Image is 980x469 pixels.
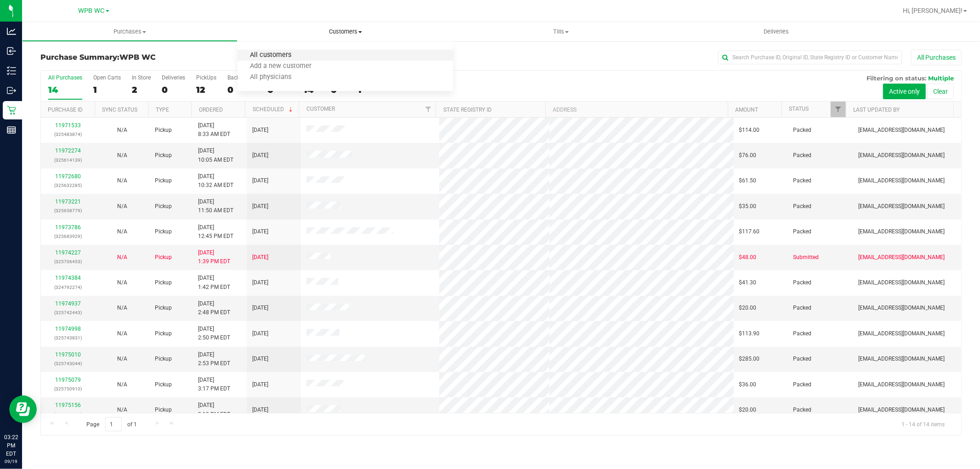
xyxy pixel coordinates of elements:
[46,232,90,241] p: (325683929)
[46,308,90,317] p: (325742443)
[739,304,757,312] span: $20.00
[46,359,90,368] p: (325743044)
[252,151,268,160] span: [DATE]
[199,107,223,113] a: Ordered
[119,53,156,62] span: WPB WC
[7,46,16,56] inline-svg: Inbound
[9,396,37,423] iframe: Resource center
[238,62,324,70] span: Add a new customer
[198,121,230,139] span: [DATE] 8:33 AM EDT
[155,176,172,185] span: Pickup
[117,380,127,389] button: N/A
[102,107,137,113] a: Sync Status
[46,156,90,164] p: (325614139)
[132,74,151,81] div: In Store
[79,417,145,431] span: Page of 1
[545,102,728,118] th: Address
[858,227,945,236] span: [EMAIL_ADDRESS][DOMAIN_NAME]
[117,203,127,209] span: Not Applicable
[155,355,172,363] span: Pickup
[739,227,760,236] span: $117.60
[252,278,268,287] span: [DATE]
[854,107,900,113] a: Last Updated By
[55,224,81,231] a: 11973786
[252,253,268,262] span: [DATE]
[751,28,801,36] span: Deliveries
[155,329,172,338] span: Pickup
[739,126,760,135] span: $114.00
[117,356,127,362] span: Not Applicable
[443,107,492,113] a: State Registry ID
[55,300,81,307] a: 11974937
[7,86,16,95] inline-svg: Outbound
[198,249,230,266] span: [DATE] 1:39 PM EDT
[420,102,436,117] a: Filter
[196,74,216,81] div: PickUps
[858,253,945,262] span: [EMAIL_ADDRESS][DOMAIN_NAME]
[238,28,453,36] span: Customers
[155,227,172,236] span: Pickup
[911,50,962,65] button: All Purchases
[793,304,812,312] span: Packed
[789,106,809,112] a: Status
[198,198,233,215] span: [DATE] 11:50 AM EDT
[155,151,172,160] span: Pickup
[739,278,757,287] span: $41.30
[858,202,945,211] span: [EMAIL_ADDRESS][DOMAIN_NAME]
[55,377,81,383] a: 11975079
[117,127,127,133] span: Not Applicable
[793,355,812,363] span: Packed
[858,151,945,160] span: [EMAIL_ADDRESS][DOMAIN_NAME]
[198,172,233,190] span: [DATE] 10:32 AM EDT
[858,329,945,338] span: [EMAIL_ADDRESS][DOMAIN_NAME]
[252,406,268,414] span: [DATE]
[739,355,760,363] span: $285.00
[4,458,18,465] p: 09/19
[739,329,760,338] span: $113.90
[156,107,169,113] a: Type
[252,380,268,389] span: [DATE]
[117,406,127,414] button: N/A
[55,249,81,256] a: 11974227
[46,181,90,190] p: (325632285)
[46,257,90,266] p: (325706453)
[793,380,812,389] span: Packed
[238,51,304,59] span: All customers
[739,151,757,160] span: $76.00
[198,325,230,342] span: [DATE] 2:50 PM EDT
[117,152,127,158] span: Not Applicable
[793,253,819,262] span: Submitted
[903,7,963,14] span: Hi, [PERSON_NAME]!
[117,126,127,135] button: N/A
[162,74,185,81] div: Deliveries
[793,406,812,414] span: Packed
[858,278,945,287] span: [EMAIL_ADDRESS][DOMAIN_NAME]
[46,130,90,139] p: (325483874)
[739,176,757,185] span: $61.50
[22,22,238,41] a: Purchases
[117,151,127,160] button: N/A
[132,85,151,95] div: 2
[46,283,90,292] p: (324792274)
[252,126,268,135] span: [DATE]
[48,85,82,95] div: 14
[238,73,304,81] span: All physicians
[793,227,812,236] span: Packed
[117,305,127,311] span: Not Applicable
[858,176,945,185] span: [EMAIL_ADDRESS][DOMAIN_NAME]
[739,253,757,262] span: $48.00
[196,85,216,95] div: 12
[105,417,122,431] input: 1
[46,333,90,342] p: (325743831)
[739,202,757,211] span: $35.00
[928,74,954,82] span: Multiple
[117,176,127,185] button: N/A
[198,223,233,241] span: [DATE] 12:45 PM EDT
[252,176,268,185] span: [DATE]
[793,176,812,185] span: Packed
[253,106,295,113] a: Scheduled
[117,177,127,184] span: Not Applicable
[858,355,945,363] span: [EMAIL_ADDRESS][DOMAIN_NAME]
[793,278,812,287] span: Packed
[155,406,172,414] span: Pickup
